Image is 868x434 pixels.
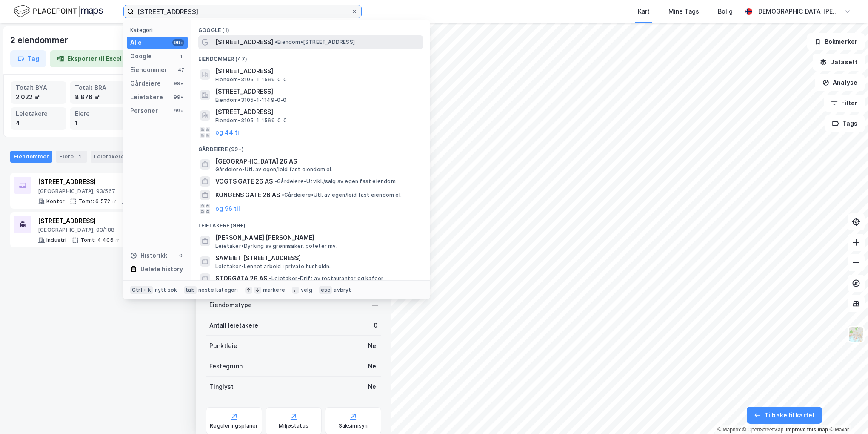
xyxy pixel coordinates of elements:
[368,361,378,371] div: Nei
[374,320,378,331] div: 0
[339,423,368,429] div: Saksinnsyn
[172,39,184,46] div: 99+
[215,76,287,83] span: Eiendom • 3105-1-1569-0-0
[209,382,234,392] div: Tinglyst
[198,287,238,293] div: neste kategori
[215,66,420,76] span: [STREET_ADDRESS]
[825,393,868,434] iframe: Chat Widget
[80,237,120,244] div: Tomt: 4 406 ㎡
[130,51,152,61] div: Google
[274,178,277,184] span: •
[172,80,184,87] div: 99+
[78,198,117,205] div: Tomt: 6 572 ㎡
[130,37,142,48] div: Alle
[372,300,378,310] div: —
[91,151,138,163] div: Leietakere
[191,20,430,35] div: Google (1)
[130,78,161,89] div: Gårdeiere
[210,423,258,429] div: Reguleringsplaner
[46,198,65,205] div: Kontor
[10,151,52,163] div: Eiendommer
[815,74,865,91] button: Analyse
[14,4,103,19] img: logo.f888ab2527a4732fd821a326f86c7f29.svg
[215,86,420,97] span: [STREET_ADDRESS]
[177,53,184,60] div: 1
[46,237,67,244] div: Industri
[717,427,741,433] a: Mapbox
[824,95,865,112] button: Filter
[184,286,197,294] div: tab
[191,139,430,155] div: Gårdeiere (99+)
[301,287,312,293] div: velg
[16,92,61,102] div: 2 022 ㎡
[134,5,351,18] input: Søk på adresse, matrikkel, gårdeiere, leietakere eller personer
[177,66,184,73] div: 47
[718,6,733,17] div: Bolig
[56,151,87,163] div: Eiere
[275,39,355,46] span: Eiendom • [STREET_ADDRESS]
[263,287,285,293] div: markere
[75,109,120,118] div: Eiere
[209,300,252,310] div: Eiendomstype
[16,118,61,128] div: 4
[16,83,61,92] div: Totalt BYA
[282,192,402,198] span: Gårdeiere • Utl. av egen/leid fast eiendom el.
[638,6,650,17] div: Kart
[75,152,84,161] div: 1
[130,27,188,33] div: Kategori
[215,253,420,263] span: SAMEIET [STREET_ADDRESS]
[130,65,167,75] div: Eiendommer
[368,341,378,351] div: Nei
[215,233,420,243] span: [PERSON_NAME] [PERSON_NAME]
[177,252,184,259] div: 0
[172,94,184,101] div: 99+
[50,50,129,67] button: Eksporter til Excel
[848,326,864,342] img: Z
[215,190,280,200] span: KONGENS GATE 26 AS
[368,382,378,392] div: Nei
[215,37,273,47] span: [STREET_ADDRESS]
[38,216,163,226] div: [STREET_ADDRESS]
[209,361,243,371] div: Festegrunn
[75,83,120,92] div: Totalt BRA
[215,166,333,173] span: Gårdeiere • Utl. av egen/leid fast eiendom el.
[215,97,287,103] span: Eiendom • 3105-1-1149-0-0
[16,109,61,118] div: Leietakere
[140,264,183,274] div: Delete history
[215,107,420,117] span: [STREET_ADDRESS]
[742,427,784,433] a: OpenStreetMap
[191,216,430,231] div: Leietakere (99+)
[215,156,420,167] span: [GEOGRAPHIC_DATA] 26 AS
[75,92,120,102] div: 8 876 ㎡
[215,176,273,187] span: VOGTS GATE 26 AS
[38,177,165,187] div: [STREET_ADDRESS]
[130,250,167,261] div: Historikk
[215,204,240,214] button: og 96 til
[807,33,865,50] button: Bokmerker
[274,178,396,185] span: Gårdeiere • Utvikl./salg av egen fast eiendom
[38,227,163,233] div: [GEOGRAPHIC_DATA], 93/188
[155,287,177,293] div: nytt søk
[319,286,332,294] div: esc
[172,107,184,114] div: 99+
[334,287,351,293] div: avbryt
[10,33,70,47] div: 2 eiendommer
[282,192,284,198] span: •
[130,286,153,294] div: Ctrl + k
[813,54,865,71] button: Datasett
[130,92,163,102] div: Leietakere
[279,423,308,429] div: Miljøstatus
[215,117,287,124] span: Eiendom • 3105-1-1569-0-0
[130,106,158,116] div: Personer
[215,273,267,284] span: STORGATA 26 AS
[191,49,430,64] div: Eiendommer (47)
[215,127,241,138] button: og 44 til
[269,275,271,282] span: •
[215,243,337,250] span: Leietaker • Dyrking av grønnsaker, poteter mv.
[668,6,699,17] div: Mine Tags
[275,39,277,45] span: •
[38,188,165,195] div: [GEOGRAPHIC_DATA], 93/567
[10,50,46,67] button: Tag
[756,6,841,17] div: [DEMOGRAPHIC_DATA][PERSON_NAME]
